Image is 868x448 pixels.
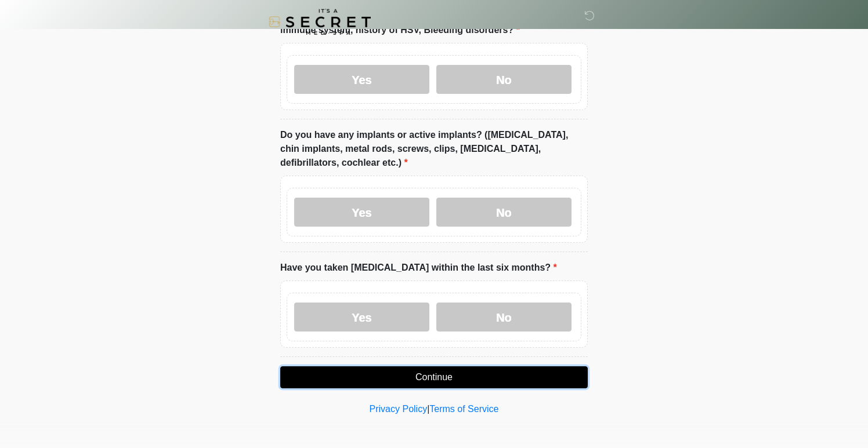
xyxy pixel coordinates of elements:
a: Privacy Policy [370,404,428,414]
a: Terms of Service [429,404,498,414]
label: No [436,198,572,227]
label: Have you taken [MEDICAL_DATA] within the last six months? [280,261,557,275]
label: Yes [294,198,429,227]
label: No [436,303,572,332]
label: No [436,65,572,94]
button: Continue [280,366,588,388]
label: Yes [294,65,429,94]
label: Do you have any implants or active implants? ([MEDICAL_DATA], chin implants, metal rods, screws, ... [280,128,588,170]
label: Yes [294,303,429,332]
a: | [427,404,429,414]
img: It's A Secret Med Spa Logo [269,9,371,35]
